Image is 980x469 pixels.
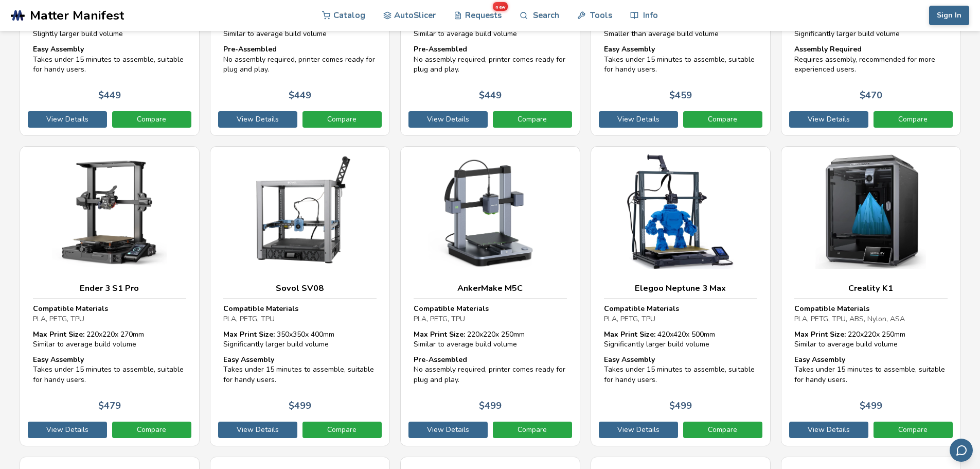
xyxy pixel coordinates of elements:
p: $ 449 [479,90,502,101]
h3: Sovol SV08 [223,283,377,293]
a: Compare [874,422,953,438]
div: Takes under 15 minutes to assemble, suitable for handy users. [794,355,948,385]
a: View Details [28,111,107,128]
p: $ 470 [860,90,882,101]
a: AnkerMake M5CCompatible MaterialsPLA, PETG, TPUMax Print Size: 220x220x 250mmSimilar to average b... [400,146,580,446]
a: Compare [112,111,191,128]
p: $ 479 [98,401,121,411]
p: $ 459 [669,90,692,101]
strong: Compatible Materials [794,304,869,314]
button: Sign In [929,6,969,25]
a: View Details [218,111,297,128]
strong: Compatible Materials [223,304,298,314]
strong: Compatible Materials [604,304,679,314]
div: 220 x 220 x 270 mm Similar to average build volume [33,329,186,350]
a: View Details [599,111,678,128]
strong: Easy Assembly [33,44,84,54]
strong: Easy Assembly [604,44,655,54]
a: Compare [874,111,953,128]
a: View Details [408,111,488,128]
a: Creality K1Compatible MaterialsPLA, PETG, TPU, ABS, Nylon, ASAMax Print Size: 220x220x 250mmSimil... [781,146,961,446]
a: Sovol SV08Compatible MaterialsPLA, PETG, TPUMax Print Size: 350x350x 400mmSignificantly larger bu... [210,146,390,446]
strong: Easy Assembly [223,355,274,364]
span: PLA, PETG, TPU [33,314,84,324]
strong: Pre-Assembled [414,44,467,54]
p: $ 449 [289,90,311,101]
strong: Easy Assembly [604,355,655,364]
a: View Details [789,422,868,438]
a: Compare [683,422,762,438]
strong: Easy Assembly [33,355,84,364]
div: Takes under 15 minutes to assemble, suitable for handy users. [604,44,757,75]
a: Compare [493,111,572,128]
strong: Compatible Materials [414,304,489,314]
span: Matter Manifest [30,8,124,23]
a: View Details [408,422,488,438]
div: 220 x 220 x 250 mm Similar to average build volume [414,329,567,350]
div: 350 x 350 x 400 mm Significantly larger build volume [223,329,377,350]
div: Takes under 15 minutes to assemble, suitable for handy users. [604,355,757,385]
p: $ 499 [479,401,502,411]
a: Compare [683,111,762,128]
strong: Pre-Assembled [223,44,277,54]
h3: Ender 3 S1 Pro [33,283,186,293]
div: 220 x 220 x 250 mm Similar to average build volume [794,329,948,350]
span: PLA, PETG, TPU [223,314,275,324]
strong: Max Print Size: [604,329,655,339]
p: $ 499 [860,401,882,411]
strong: Max Print Size: [794,329,846,339]
a: View Details [789,111,868,128]
p: $ 499 [289,401,311,411]
div: Takes under 15 minutes to assemble, suitable for handy users. [33,355,186,385]
button: Send feedback via email [950,439,973,462]
h3: Elegoo Neptune 3 Max [604,283,757,293]
a: Compare [302,422,382,438]
span: PLA, PETG, TPU [414,314,465,324]
span: PLA, PETG, TPU [604,314,655,324]
a: Compare [302,111,382,128]
div: Takes under 15 minutes to assemble, suitable for handy users. [33,44,186,75]
strong: Pre-Assembled [414,355,467,364]
a: Compare [493,422,572,438]
div: No assembly required, printer comes ready for plug and play. [414,44,567,75]
a: Ender 3 S1 ProCompatible MaterialsPLA, PETG, TPUMax Print Size: 220x220x 270mmSimilar to average ... [20,146,200,446]
div: Takes under 15 minutes to assemble, suitable for handy users. [223,355,377,385]
h3: Creality K1 [794,283,948,293]
h3: AnkerMake M5C [414,283,567,293]
a: Compare [112,422,191,438]
strong: Easy Assembly [794,355,845,364]
p: $ 499 [669,401,692,411]
strong: Assembly Required [794,44,862,54]
strong: Max Print Size: [223,329,275,339]
p: $ 449 [98,90,121,101]
a: View Details [28,422,107,438]
strong: Max Print Size: [414,329,465,339]
div: No assembly required, printer comes ready for plug and play. [414,355,567,385]
a: Elegoo Neptune 3 MaxCompatible MaterialsPLA, PETG, TPUMax Print Size: 420x420x 500mmSignificantly... [591,146,771,446]
span: new [493,2,508,11]
strong: Max Print Size: [33,329,84,339]
a: View Details [218,422,297,438]
div: 420 x 420 x 500 mm Significantly larger build volume [604,329,757,350]
a: View Details [599,422,678,438]
span: PLA, PETG, TPU, ABS, Nylon, ASA [794,314,905,324]
div: Requires assembly, recommended for more experienced users. [794,44,948,75]
div: No assembly required, printer comes ready for plug and play. [223,44,377,75]
strong: Compatible Materials [33,304,108,314]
